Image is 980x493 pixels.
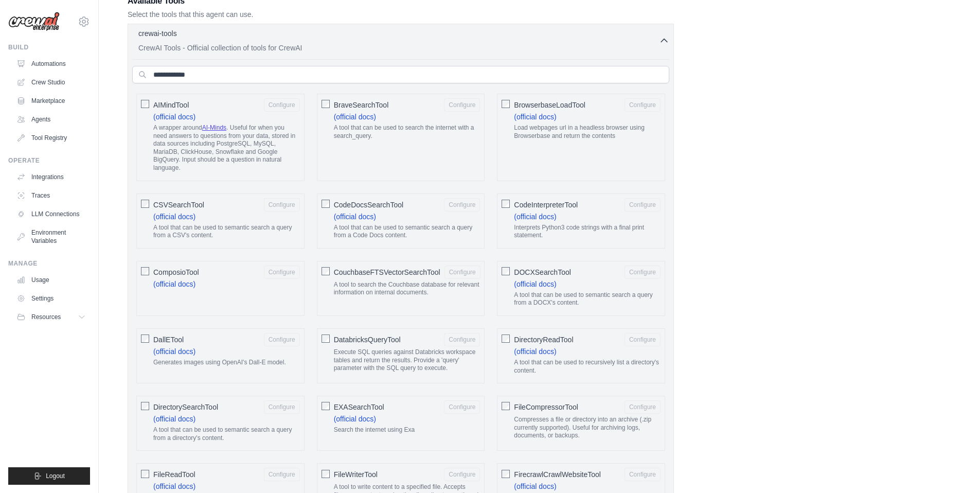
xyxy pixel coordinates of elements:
span: FileReadTool [153,469,195,480]
button: ComposioTool (official docs) [264,266,300,279]
button: BrowserbaseLoadTool (official docs) Load webpages url in a headless browser using Browserbase and... [625,98,661,112]
a: (official docs) [514,113,556,121]
p: A tool that can be used to search the internet with a search_query. [334,124,480,140]
a: Environment Variables [12,224,90,249]
button: FileWriterTool A tool to write content to a specified file. Accepts filename, content, and option... [444,468,480,481]
span: DatabricksQueryTool [334,334,401,345]
img: Logo [8,12,60,31]
span: CodeDocsSearchTool [334,200,403,210]
a: Integrations [12,169,90,185]
p: CrewAI Tools - Official collection of tools for CrewAI [138,43,659,53]
button: FileCompressorTool Compresses a file or directory into an archive (.zip currently supported). Use... [625,400,661,414]
button: DirectoryReadTool (official docs) A tool that can be used to recursively list a directory's content. [625,333,661,346]
span: BraveSearchTool [334,100,389,110]
button: Resources [12,309,90,325]
p: crewai-tools [138,28,177,39]
p: A tool that can be used to semantic search a query from a directory's content. [153,426,300,442]
button: BraveSearchTool (official docs) A tool that can be used to search the internet with a search_query. [444,98,480,112]
a: (official docs) [153,347,195,356]
button: FileReadTool (official docs) A tool that reads the content of a file. To use this tool, provide a... [264,468,300,481]
a: (official docs) [514,482,556,490]
a: (official docs) [153,113,195,121]
span: FileCompressorTool [514,402,578,412]
button: DirectorySearchTool (official docs) A tool that can be used to semantic search a query from a dir... [264,400,300,414]
p: Compresses a file or directory into an archive (.zip currently supported). Useful for archiving l... [514,416,661,440]
a: Marketplace [12,93,90,109]
span: DirectoryReadTool [514,334,573,345]
p: A tool that can be used to recursively list a directory's content. [514,359,661,375]
button: FirecrawlCrawlWebsiteTool (official docs) Crawl webpages using Firecrawl and return the contents [625,468,661,481]
p: A tool that can be used to semantic search a query from a Code Docs content. [334,224,480,240]
div: Operate [8,156,90,165]
a: Usage [12,272,90,288]
a: (official docs) [153,280,195,288]
div: Build [8,43,90,51]
a: Settings [12,290,90,307]
button: CSVSearchTool (official docs) A tool that can be used to semantic search a query from a CSV's con... [264,198,300,212]
p: Search the internet using Exa [334,426,480,434]
button: CouchbaseFTSVectorSearchTool A tool to search the Couchbase database for relevant information on ... [444,266,480,279]
a: (official docs) [153,415,195,423]
p: Generates images using OpenAI's Dall-E model. [153,359,300,367]
span: DallETool [153,334,184,345]
span: DirectorySearchTool [153,402,218,412]
button: CodeInterpreterTool (official docs) Interprets Python3 code strings with a final print statement. [625,198,661,212]
button: AIMindTool (official docs) A wrapper aroundAI-Minds. Useful for when you need answers to question... [264,98,300,112]
p: Execute SQL queries against Databricks workspace tables and return the results. Provide a 'query'... [334,348,480,373]
button: CodeDocsSearchTool (official docs) A tool that can be used to semantic search a query from a Code... [444,198,480,212]
button: EXASearchTool (official docs) Search the internet using Exa [444,400,480,414]
a: (official docs) [334,415,376,423]
p: Interprets Python3 code strings with a final print statement. [514,224,661,240]
p: Load webpages url in a headless browser using Browserbase and return the contents [514,124,661,140]
a: Crew Studio [12,74,90,91]
a: LLM Connections [12,206,90,222]
button: DOCXSearchTool (official docs) A tool that can be used to semantic search a query from a DOCX's c... [625,266,661,279]
p: Select the tools that this agent can use. [128,9,674,20]
a: Automations [12,56,90,72]
a: (official docs) [153,213,195,221]
p: A tool that can be used to semantic search a query from a DOCX's content. [514,291,661,307]
a: Traces [12,187,90,204]
span: BrowserbaseLoadTool [514,100,585,110]
p: A tool to search the Couchbase database for relevant information on internal documents. [334,281,480,297]
span: ComposioTool [153,267,199,277]
span: EXASearchTool [334,402,384,412]
a: Tool Registry [12,130,90,146]
a: (official docs) [334,213,376,221]
a: (official docs) [514,347,556,356]
a: (official docs) [153,482,195,490]
a: (official docs) [334,113,376,121]
span: CodeInterpreterTool [514,200,578,210]
a: Agents [12,111,90,128]
button: Logout [8,467,90,485]
span: Logout [46,472,65,480]
a: AI-Minds [202,124,226,131]
div: Manage [8,259,90,268]
span: FileWriterTool [334,469,378,480]
button: crewai-tools CrewAI Tools - Official collection of tools for CrewAI [132,28,669,53]
span: DOCXSearchTool [514,267,571,277]
p: A wrapper around . Useful for when you need answers to questions from your data, stored in data s... [153,124,300,172]
a: (official docs) [514,213,556,221]
span: CouchbaseFTSVectorSearchTool [334,267,440,277]
a: (official docs) [514,280,556,288]
span: FirecrawlCrawlWebsiteTool [514,469,601,480]
span: AIMindTool [153,100,189,110]
span: CSVSearchTool [153,200,204,210]
button: DatabricksQueryTool Execute SQL queries against Databricks workspace tables and return the result... [444,333,480,346]
button: DallETool (official docs) Generates images using OpenAI's Dall-E model. [264,333,300,346]
p: A tool that can be used to semantic search a query from a CSV's content. [153,224,300,240]
span: Resources [31,313,61,321]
